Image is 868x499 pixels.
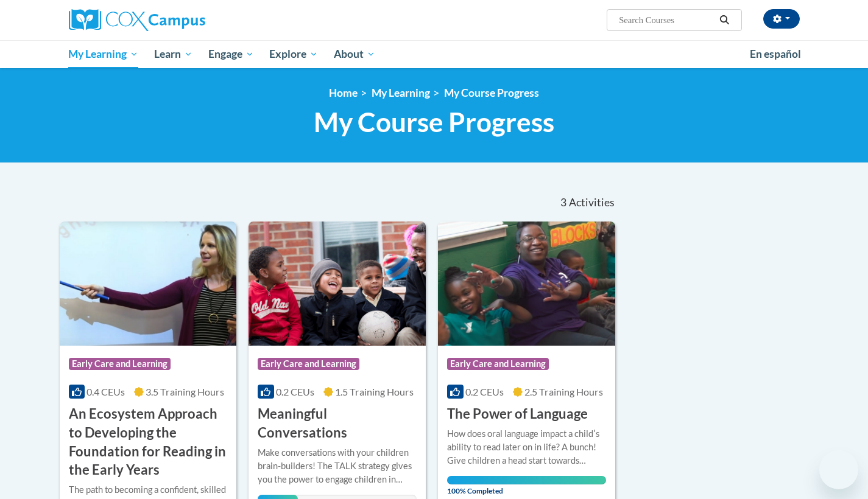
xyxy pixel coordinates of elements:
a: About [326,40,383,68]
img: Course Logo [249,222,426,346]
span: 3 [560,196,566,209]
a: My Learning [61,40,147,68]
span: My Course Progress [314,106,554,138]
button: Account Settings [763,9,800,29]
h3: The Power of Language [447,405,588,424]
span: My Learning [68,47,138,61]
span: Learn [154,47,192,61]
span: 0.4 CEUs [86,386,125,397]
button: Search [715,13,733,27]
span: 1.5 Training Hours [335,386,414,397]
a: My Course Progress [444,86,539,99]
a: Home [329,86,358,99]
span: En español [750,47,801,60]
div: Make conversations with your children brain-builders! The TALK strategy gives you the power to en... [258,446,417,486]
a: Learn [146,40,200,68]
img: Cox Campus [69,9,205,31]
a: Engage [200,40,262,68]
a: Explore [261,40,326,68]
div: Main menu [51,40,818,68]
span: 0.2 CEUs [465,386,504,397]
a: My Learning [372,86,430,99]
a: En español [742,41,809,67]
span: Explore [269,47,318,61]
span: Activities [569,196,615,209]
img: Course Logo [60,222,237,346]
h3: An Ecosystem Approach to Developing the Foundation for Reading in the Early Years [69,405,228,480]
div: Your progress [447,476,606,484]
span: 0.2 CEUs [276,386,314,397]
img: Course Logo [438,222,615,346]
iframe: Button to launch messaging window [819,450,858,489]
span: Early Care and Learning [69,358,171,370]
h3: Meaningful Conversations [258,405,417,442]
span: 2.5 Training Hours [524,386,603,397]
span: 100% Completed [447,476,606,495]
span: Early Care and Learning [258,358,359,370]
input: Search Courses [618,13,715,27]
span: 3.5 Training Hours [146,386,224,397]
span: Early Care and Learning [447,358,549,370]
span: Engage [208,47,254,61]
div: How does oral language impact a childʹs ability to read later on in life? A bunch! Give children ... [447,427,606,467]
a: Cox Campus [69,9,300,31]
span: About [334,47,375,61]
